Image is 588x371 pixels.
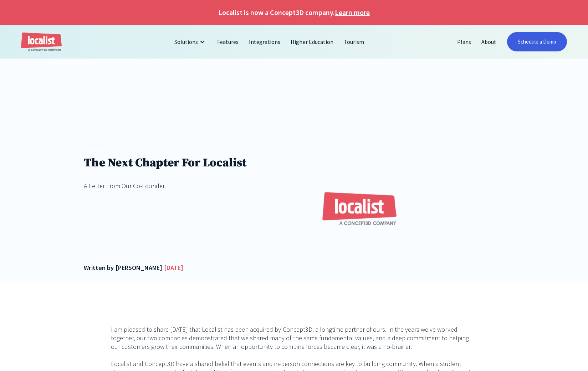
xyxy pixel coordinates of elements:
a: Higher Education [286,33,338,50]
a: Integrations [244,33,286,50]
a: Learn more [335,7,370,18]
div: Solutions [174,37,198,46]
a: Schedule a Demo [507,32,567,51]
div: [DATE] [164,263,183,272]
a: Features [212,33,244,50]
a: About [476,33,502,50]
a: Plans [452,33,476,50]
div: Solutions [169,33,212,50]
a: home [21,32,62,51]
div: A Letter From Our Co-Founder. [84,181,246,191]
h1: The Next Chapter For Localist [84,156,246,170]
a: Tourism [339,33,369,50]
div: Written by [84,263,113,272]
div: [PERSON_NAME] [116,263,162,272]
